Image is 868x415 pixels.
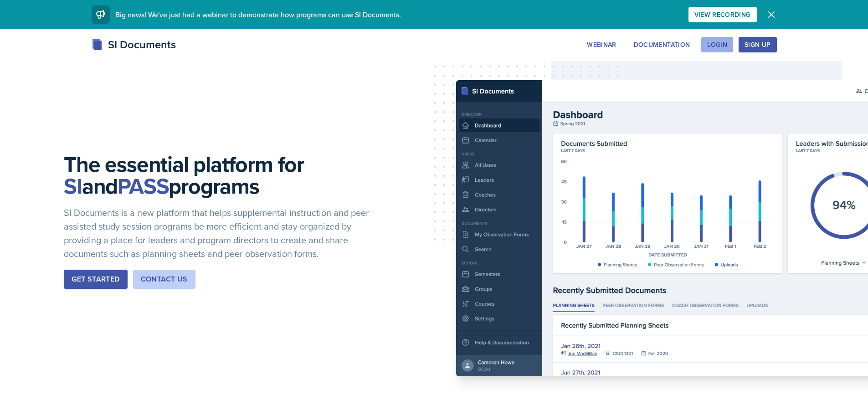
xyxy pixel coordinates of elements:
[141,274,188,285] div: Contact Us
[634,41,690,48] div: Documentation
[92,36,176,53] div: SI Documents
[64,270,127,289] button: Get Started
[707,41,727,48] div: Login
[115,10,401,20] span: Big news! We've just had a webinar to demonstrate how programs can use SI Documents.
[745,41,770,48] div: Sign Up
[688,7,757,22] button: View Recording
[581,37,622,52] button: Webinar
[587,41,616,48] div: Webinar
[72,274,119,285] div: Get Started
[739,37,776,52] button: Sign Up
[628,37,696,52] button: Documentation
[133,270,195,289] button: Contact Us
[701,37,733,52] button: Login
[694,11,751,18] div: View Recording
